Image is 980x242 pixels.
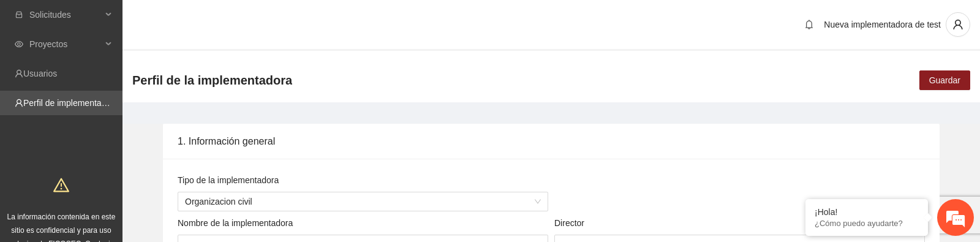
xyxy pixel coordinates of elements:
span: Nueva implementadora de test [824,20,941,29]
span: Guardar [929,74,960,87]
span: Proyectos [29,32,102,56]
a: Perfil de implementadora [23,98,119,108]
button: bell [799,15,819,34]
div: Chatee con nosotros ahora [64,62,206,78]
span: bell [800,20,818,29]
span: user [946,19,970,30]
label: Tipo de la implementadora [178,173,279,187]
span: Estamos en línea. [71,77,169,201]
div: 1. Información general [178,124,925,159]
a: Usuarios [23,69,57,78]
span: warning [53,177,69,193]
span: Solicitudes [29,2,102,27]
div: ¡Hola! [815,207,919,217]
button: user [946,12,970,37]
span: Organizacion civil [185,192,541,211]
textarea: Escriba su mensaje y pulse “Intro” [6,162,233,205]
button: Guardar [919,70,970,90]
span: inbox [15,10,23,19]
div: Minimizar ventana de chat en vivo [201,6,230,36]
span: eye [15,40,23,48]
label: Nombre de la implementadora [178,216,293,230]
span: Perfil de la implementadora [132,70,292,90]
p: ¿Cómo puedo ayudarte? [815,219,919,228]
label: Director [554,216,584,230]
